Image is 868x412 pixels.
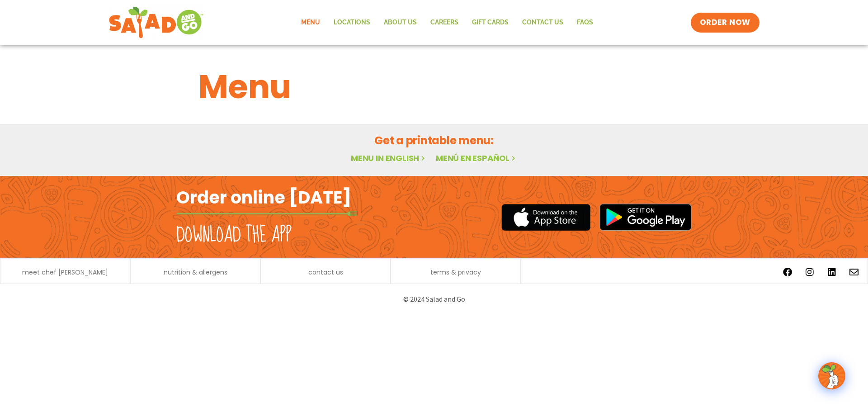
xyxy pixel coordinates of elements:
[819,363,844,388] img: wpChatIcon
[691,13,759,33] a: ORDER NOW
[436,152,517,164] a: Menú en español
[164,269,227,275] a: nutrition & allergens
[430,269,481,275] a: terms & privacy
[570,12,600,33] a: FAQs
[181,293,687,305] p: © 2024 Salad and Go
[599,204,692,231] img: google_play
[294,12,327,33] a: Menu
[327,12,377,33] a: Locations
[700,17,750,28] span: ORDER NOW
[108,5,204,41] img: new-SAG-logo-768×292
[424,12,465,33] a: Careers
[198,133,670,148] h2: Get a printable menu:
[22,269,108,275] a: meet chef [PERSON_NAME]
[465,12,515,33] a: GIFT CARDS
[308,269,343,275] a: contact us
[176,223,292,248] h2: Download the app
[198,62,670,111] h1: Menu
[294,12,600,33] nav: Menu
[176,186,351,208] h2: Order online [DATE]
[515,12,570,33] a: Contact Us
[377,12,424,33] a: About Us
[176,211,357,216] img: fork
[501,203,590,232] img: appstore
[351,152,427,164] a: Menu in English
